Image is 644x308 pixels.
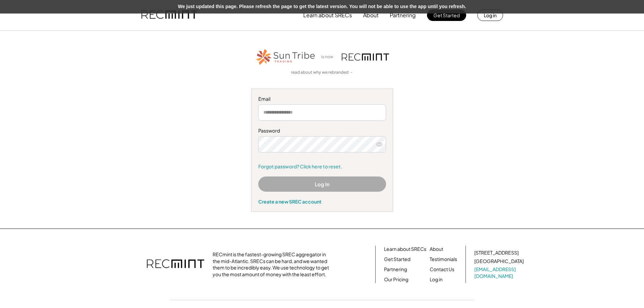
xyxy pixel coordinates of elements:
[477,9,503,21] button: Log in
[213,251,333,278] div: RECmint is the fastest-growing SREC aggregator in the mid-Atlantic. SRECs can be hard, and we wan...
[319,54,338,60] div: is now
[474,266,525,279] a: [EMAIL_ADDRESS][DOMAIN_NAME]
[384,276,408,283] a: Our Pricing
[474,250,519,256] div: [STREET_ADDRESS]
[363,8,379,22] button: About
[258,127,386,134] div: Password
[258,176,386,192] button: Log In
[258,198,386,205] div: Create a new SREC account
[384,256,410,263] a: Get Started
[384,266,407,273] a: Partnering
[474,258,524,265] div: [GEOGRAPHIC_DATA]
[430,266,454,273] a: Contact Us
[342,53,389,61] img: recmint-logotype%403x.png
[390,8,416,22] button: Partnering
[303,8,352,22] button: Learn about SRECs
[258,96,386,102] div: Email
[141,4,197,27] img: recmint-logotype%403x.png
[147,253,204,276] img: recmint-logotype%403x.png
[430,246,443,253] a: About
[430,276,443,283] a: Log in
[430,256,457,263] a: Testimonials
[427,9,466,21] button: Get Started
[291,70,353,75] a: read about why we rebranded →
[258,163,386,170] a: Forgot password? Click here to reset.
[255,48,316,66] img: STT_Horizontal_Logo%2B-%2BColor.png
[384,246,426,253] a: Learn about SRECs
